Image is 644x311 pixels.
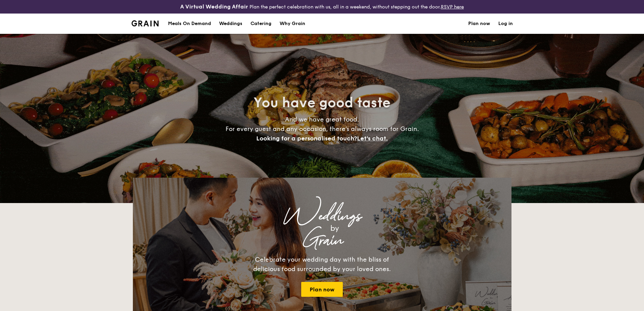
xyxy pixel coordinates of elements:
[168,14,211,34] div: Meals On Demand
[498,14,513,34] a: Log in
[254,95,390,111] span: You have good taste
[276,14,309,34] a: Why Grain
[180,3,248,11] h4: A Virtual Wedding Affair
[127,3,517,11] div: Plan the perfect celebration with us, all in a weekend, without stepping out the door.
[192,235,452,247] div: Grain
[225,116,419,142] span: And we have great food. For every guest and any occasion, there’s always room for Grain.
[132,20,159,26] a: Logotype
[133,171,511,178] div: Loading menus magically...
[132,20,159,26] img: Grain
[256,135,357,142] span: Looking for a personalised touch?
[164,14,215,34] a: Meals On Demand
[246,14,276,34] a: Catering
[441,4,464,10] a: RSVP here
[246,255,398,274] div: Celebrate your wedding day with the bliss of delicious food surrounded by your loved ones.
[217,222,452,235] div: by
[357,135,388,142] span: Let's chat.
[219,14,242,34] div: Weddings
[301,282,343,297] a: Plan now
[251,14,271,34] h1: Catering
[468,14,490,34] a: Plan now
[280,14,305,34] div: Why Grain
[192,210,452,222] div: Weddings
[215,14,246,34] a: Weddings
